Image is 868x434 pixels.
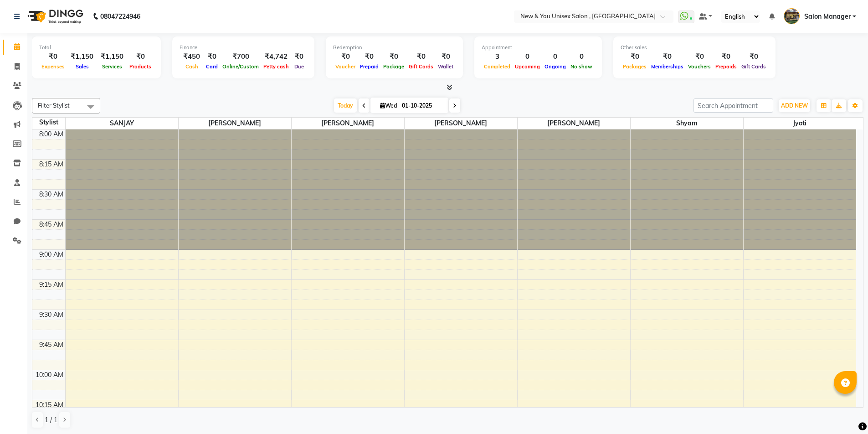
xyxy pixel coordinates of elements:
div: 9:15 AM [37,280,65,289]
div: ₹0 [621,52,649,62]
div: ₹450 [180,52,204,62]
span: Packages [621,63,649,70]
span: Filter Stylist [38,102,70,109]
div: 0 [568,52,595,62]
span: Expenses [39,63,67,70]
span: [PERSON_NAME] [292,118,404,129]
div: 0 [542,52,568,62]
span: [PERSON_NAME] [405,118,517,129]
div: Redemption [333,44,456,52]
div: ₹700 [220,52,261,62]
div: ₹0 [436,52,456,62]
div: Finance [180,44,307,52]
div: ₹0 [381,52,406,62]
button: ADD NEW [779,99,810,112]
span: [PERSON_NAME] [179,118,291,129]
span: [PERSON_NAME] [518,118,630,129]
span: ADD NEW [781,102,808,109]
div: ₹0 [358,52,381,62]
span: Gift Cards [406,63,436,70]
span: Upcoming [513,63,542,70]
div: 8:30 AM [37,190,65,199]
span: Memberships [649,63,686,70]
span: Ongoing [542,63,568,70]
div: Total [39,44,154,52]
input: Search Appointment [693,98,773,113]
span: Sales [73,63,91,70]
span: Card [204,63,220,70]
div: ₹0 [406,52,436,62]
div: 9:00 AM [37,250,65,259]
div: 8:00 AM [37,129,65,139]
span: Completed [482,63,513,70]
div: ₹1,150 [67,52,97,62]
iframe: chat widget [830,398,859,425]
span: Due [292,63,306,70]
div: 8:45 AM [37,220,65,229]
span: 1 / 1 [45,415,57,425]
span: Petty cash [261,63,291,70]
span: Jyoti [744,118,857,129]
div: 3 [482,52,513,62]
div: ₹0 [39,52,67,62]
span: Voucher [333,63,358,70]
div: ₹1,150 [97,52,127,62]
img: Salon Manager [784,8,800,24]
span: Today [334,98,357,113]
span: Services [100,63,124,70]
span: Gift Cards [739,63,768,70]
span: Products [127,63,154,70]
img: logo [23,4,86,29]
span: Prepaid [358,63,381,70]
span: Cash [183,63,200,70]
div: Other sales [621,44,768,52]
div: ₹4,742 [261,52,291,62]
b: 08047224946 [100,4,140,29]
div: ₹0 [713,52,739,62]
span: SANJAY [66,118,178,129]
span: No show [568,63,595,70]
div: ₹0 [127,52,154,62]
span: Online/Custom [220,63,261,70]
span: Salon Manager [804,12,851,21]
span: Package [381,63,406,70]
div: Appointment [482,44,595,52]
span: Vouchers [686,63,713,70]
div: Stylist [32,118,65,127]
div: 10:15 AM [34,400,65,410]
span: Prepaids [713,63,739,70]
span: Wed [378,102,399,109]
div: ₹0 [649,52,686,62]
div: ₹0 [291,52,307,62]
span: Shyam [631,118,743,129]
input: 2025-10-01 [399,99,445,113]
div: 8:15 AM [37,160,65,169]
div: ₹0 [686,52,713,62]
div: ₹0 [204,52,220,62]
div: 10:00 AM [34,370,65,380]
div: ₹0 [739,52,768,62]
div: 9:45 AM [37,340,65,350]
div: ₹0 [333,52,358,62]
span: Wallet [436,63,456,70]
div: 0 [513,52,542,62]
div: 9:30 AM [37,310,65,320]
